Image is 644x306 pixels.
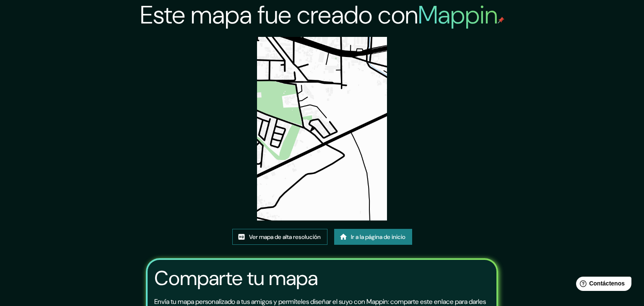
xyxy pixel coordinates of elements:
font: Ir a la página de inicio [351,233,405,241]
img: pin de mapeo [498,17,504,23]
font: Ver mapa de alta resolución [249,233,321,241]
a: Ver mapa de alta resolución [232,229,327,245]
iframe: Lanzador de widgets de ayuda [569,273,635,297]
img: created-map [257,37,387,220]
font: Comparte tu mapa [154,265,318,291]
a: Ir a la página de inicio [334,229,412,245]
